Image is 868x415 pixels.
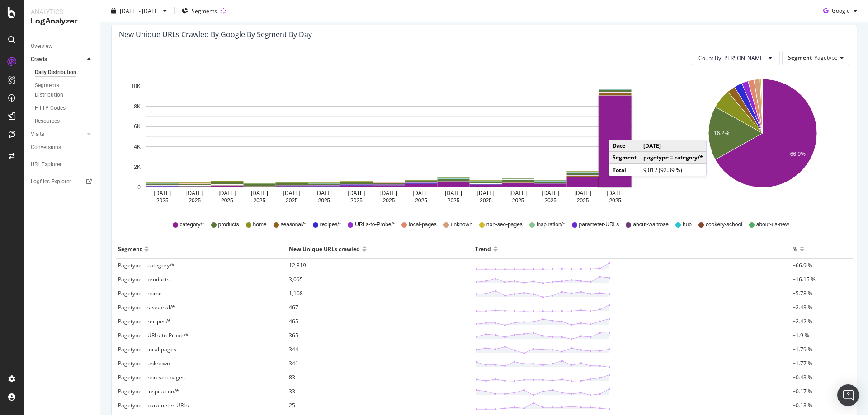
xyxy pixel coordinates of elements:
text: [DATE] [154,190,171,196]
button: [DATE] - [DATE] [108,4,170,18]
span: local-pages [409,221,436,228]
div: Conversions [31,143,61,152]
text: [DATE] [574,190,591,196]
span: parameter-URLs [579,221,619,228]
span: hub [683,221,692,228]
div: Trend [475,242,491,256]
text: 2025 [415,197,427,204]
span: +1.9 % [793,331,809,339]
span: Pagetype = category/* [118,261,175,269]
text: 2025 [318,197,330,204]
span: URLs-to-Probe/* [355,221,395,228]
span: +0.43 % [793,373,812,381]
text: 2025 [350,197,363,204]
td: pagetype = category/* [640,152,707,164]
div: % [793,242,797,256]
a: Daily Distribution [35,68,94,77]
div: Analytics [31,7,93,16]
a: Segments Distribution [35,81,94,100]
a: Visits [31,130,85,139]
text: 2025 [156,197,169,204]
span: Pagetype = unknown [118,359,170,367]
text: [DATE] [413,190,430,196]
text: 16.2% [714,131,729,137]
span: +2.43 % [793,303,812,311]
text: 2025 [221,197,233,204]
span: 1,108 [289,289,303,297]
div: New Unique URLs crawled [289,242,360,256]
a: Resources [35,117,94,126]
span: +66.9 % [793,261,812,269]
text: 4K [134,144,141,150]
span: non-seo-pages [486,221,523,228]
span: 344 [289,345,298,353]
span: 465 [289,317,298,325]
span: +16.15 % [793,275,816,283]
span: Segments [192,7,217,14]
span: 12,819 [289,261,306,269]
span: products [218,221,239,228]
span: Count By Day [698,54,765,62]
div: HTTP Codes [35,103,66,113]
text: 66.9% [790,151,805,157]
div: Segments Distribution [35,81,85,100]
span: +1.77 % [793,359,812,367]
button: Segments [178,4,221,18]
text: [DATE] [607,190,624,196]
text: 10K [131,83,141,89]
span: 83 [289,373,295,381]
text: [DATE] [251,190,268,196]
span: Pagetype = seasonal/* [118,303,175,311]
td: Segment [609,152,640,164]
td: Date [609,140,640,152]
span: Pagetype = recipes/* [118,317,171,325]
text: [DATE] [542,190,559,196]
span: 365 [289,331,298,339]
span: Pagetype = local-pages [118,345,176,353]
span: [DATE] - [DATE] [120,7,160,14]
text: [DATE] [445,190,462,196]
a: URL Explorer [31,160,94,169]
text: 2025 [189,197,201,204]
text: [DATE] [348,190,365,196]
text: 2025 [577,197,589,204]
a: Crawls [31,55,85,64]
text: 6K [134,124,141,130]
div: Segment [118,242,142,256]
span: recipes/* [320,221,341,228]
text: 2025 [609,197,621,204]
text: 2025 [512,197,524,204]
td: 9,012 (92.39 %) [640,164,707,176]
span: Segment [788,54,812,61]
td: [DATE] [640,140,707,152]
span: about-waitrose [633,221,669,228]
text: 2025 [480,197,492,204]
div: Open Intercom Messenger [837,384,859,406]
div: URL Explorer [31,160,61,169]
div: Visits [31,130,44,139]
span: home [253,221,267,228]
text: 2025 [383,197,395,204]
a: HTTP Codes [35,103,94,113]
span: Pagetype = non-seo-pages [118,373,185,381]
span: 3,095 [289,275,303,283]
span: +0.17 % [793,387,812,395]
div: LogAnalyzer [31,16,93,27]
span: 467 [289,303,298,311]
span: 341 [289,359,298,367]
button: Google [820,4,861,18]
text: 2025 [448,197,460,204]
span: seasonal/* [281,221,306,228]
span: about-us-new [756,221,789,228]
span: Pagetype = home [118,289,162,297]
text: 2025 [254,197,266,204]
text: 8K [134,103,141,110]
div: New Unique URLs crawled by google by Segment by Day [119,30,312,39]
span: Pagetype = URLs-to-Probe/* [118,331,189,339]
span: unknown [451,221,472,228]
text: [DATE] [509,190,527,196]
div: A chart. [677,72,848,208]
div: Daily Distribution [35,68,76,77]
span: +2.42 % [793,317,812,325]
span: 33 [289,387,295,395]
